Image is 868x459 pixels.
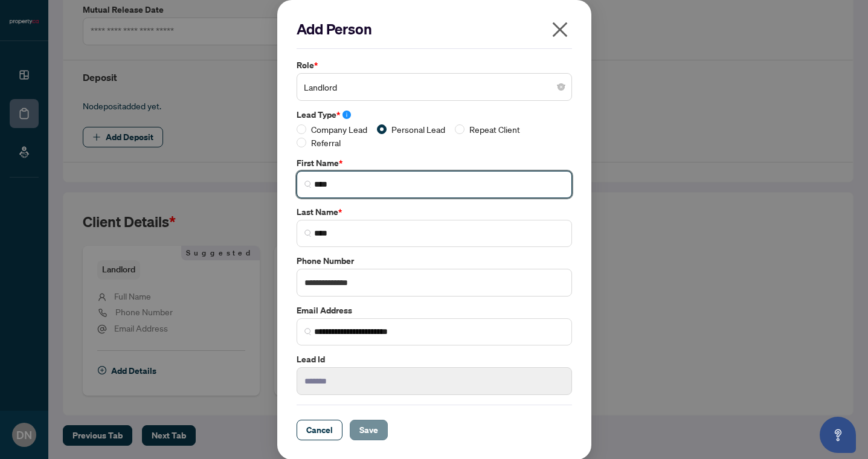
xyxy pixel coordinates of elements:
[297,304,572,317] label: Email Address
[297,353,572,366] label: Lead Id
[342,111,351,119] span: info-circle
[820,417,856,453] button: Open asap
[297,420,342,440] button: Cancel
[306,123,372,136] span: Company Lead
[297,254,572,268] label: Phone Number
[304,181,312,188] img: search_icon
[306,420,333,440] span: Cancel
[304,230,312,237] img: search_icon
[297,156,572,170] label: First Name
[387,123,450,136] span: Personal Lead
[304,75,565,98] span: Landlord
[558,83,565,91] span: close-circle
[297,19,572,39] h2: Add Person
[350,420,388,440] button: Save
[297,59,572,72] label: Role
[359,420,378,440] span: Save
[465,123,525,136] span: Repeat Client
[550,20,570,39] span: close
[304,328,312,335] img: search_icon
[297,108,572,121] label: Lead Type
[297,205,572,219] label: Last Name
[306,136,346,149] span: Referral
